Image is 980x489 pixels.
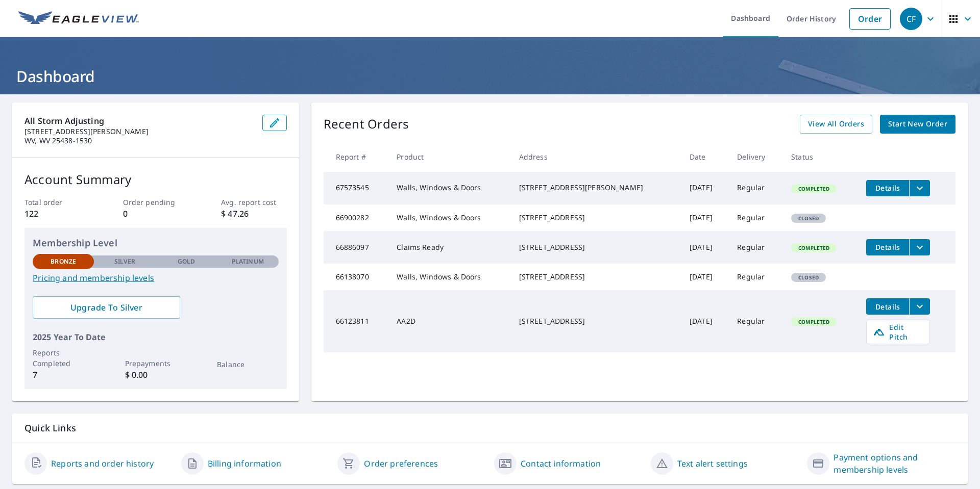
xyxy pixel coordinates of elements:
td: Regular [729,204,783,231]
td: [DATE] [681,290,729,352]
p: 122 [24,208,90,220]
span: Completed [792,185,836,192]
td: Claims Ready [388,231,510,264]
p: Quick Links [24,422,955,434]
a: Contact information [521,457,601,470]
p: Platinum [232,257,264,266]
span: Closed [792,215,825,222]
td: Regular [729,290,783,352]
span: Details [872,242,903,252]
a: Start New Order [880,115,955,134]
p: 2025 Year To Date [33,331,279,343]
div: [STREET_ADDRESS] [519,316,673,326]
p: Account Summary [24,170,287,189]
div: [STREET_ADDRESS] [519,272,673,282]
th: Address [511,142,681,172]
h1: Dashboard [12,66,968,87]
td: 67573545 [324,172,389,204]
td: Walls, Windows & Doors [388,204,510,231]
button: detailsBtn-66886097 [866,239,909,255]
p: All Storm Adjusting [24,115,254,127]
button: filesDropdownBtn-67573545 [909,180,930,196]
td: AA2D [388,290,510,352]
td: 66886097 [324,231,389,264]
span: Upgrade To Silver [41,302,172,313]
p: Reports Completed [33,347,94,369]
td: [DATE] [681,172,729,204]
a: Billing information [208,457,281,470]
td: [DATE] [681,231,729,264]
div: [STREET_ADDRESS] [519,242,673,252]
td: 66123811 [324,290,389,352]
p: Gold [178,257,195,266]
span: Details [872,183,903,193]
p: 0 [123,208,188,220]
span: Start New Order [888,118,947,131]
p: Recent Orders [324,115,409,134]
span: Completed [792,244,836,251]
p: WV, WV 25438-1530 [24,136,254,145]
a: Payment options and membership levels [834,451,955,476]
th: Product [388,142,510,172]
img: EV Logo [18,11,139,27]
a: Order [849,8,891,30]
td: Walls, Windows & Doors [388,264,510,290]
p: 7 [33,369,94,381]
p: Total order [24,197,90,208]
span: Closed [792,274,825,281]
th: Date [681,142,729,172]
button: filesDropdownBtn-66123811 [909,298,930,315]
td: 66900282 [324,204,389,231]
div: [STREET_ADDRESS] [519,213,673,223]
td: Walls, Windows & Doors [388,172,510,204]
p: Bronze [51,257,76,266]
button: filesDropdownBtn-66886097 [909,239,930,255]
td: [DATE] [681,204,729,231]
p: Order pending [123,197,188,208]
td: 66138070 [324,264,389,290]
td: Regular [729,172,783,204]
a: Pricing and membership levels [33,272,279,284]
span: Details [872,302,903,312]
td: Regular [729,231,783,264]
p: Avg. report cost [221,197,286,208]
p: [STREET_ADDRESS][PERSON_NAME] [24,127,254,136]
a: Text alert settings [677,457,748,470]
button: detailsBtn-66123811 [866,298,909,315]
button: detailsBtn-67573545 [866,180,909,196]
div: [STREET_ADDRESS][PERSON_NAME] [519,183,673,193]
th: Report # [324,142,389,172]
a: Upgrade To Silver [33,296,180,319]
span: Completed [792,318,836,325]
a: Reports and order history [51,457,154,470]
p: $ 0.00 [125,369,186,381]
th: Status [783,142,858,172]
a: Order preferences [364,457,438,470]
p: Silver [114,257,136,266]
a: View All Orders [800,115,872,134]
p: Membership Level [33,236,279,250]
div: CF [900,8,922,30]
p: $ 47.26 [221,208,286,220]
span: Edit Pitch [873,322,923,342]
span: View All Orders [808,118,864,131]
p: Prepayments [125,358,186,369]
p: Balance [217,359,278,370]
th: Delivery [729,142,783,172]
a: Edit Pitch [866,320,930,344]
td: Regular [729,264,783,290]
td: [DATE] [681,264,729,290]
